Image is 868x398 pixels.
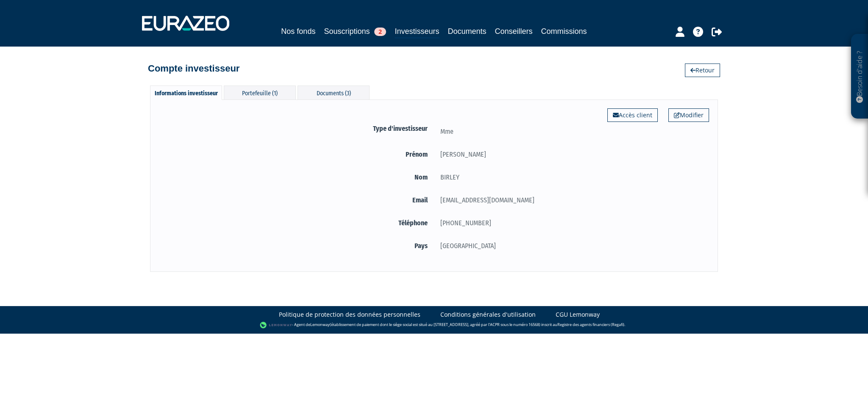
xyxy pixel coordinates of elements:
a: Conseillers [495,25,533,37]
a: Commissions [541,25,587,37]
img: 1732889491-logotype_eurazeo_blanc_rvb.png [142,16,229,31]
label: Nom [159,172,434,182]
p: Besoin d'aide ? [855,39,865,115]
a: Modifier [668,108,709,122]
a: Politique de protection des données personnelles [279,310,420,319]
div: Mme [434,126,709,137]
div: - Agent de (établissement de paiement dont le siège social est situé au [STREET_ADDRESS], agréé p... [8,321,860,329]
a: CGU Lemonway [556,310,600,319]
a: Conditions générales d'utilisation [440,310,536,319]
div: Documents (3) [298,86,370,99]
a: Investisseurs [395,25,439,39]
div: Portefeuille (1) [224,86,296,99]
div: [GEOGRAPHIC_DATA] [434,240,709,251]
label: Prénom [159,149,434,160]
label: Téléphone [159,218,434,228]
img: logo-lemonway.png [260,321,292,329]
a: Accès client [607,108,658,122]
div: [EMAIL_ADDRESS][DOMAIN_NAME] [434,195,709,205]
a: Souscriptions2 [324,25,386,37]
a: Lemonway [310,322,330,328]
label: Pays [159,240,434,251]
span: 2 [374,28,386,36]
a: Registre des agents financiers (Regafi) [557,322,624,328]
a: Nos fonds [281,25,315,37]
label: Type d'investisseur [159,123,434,134]
div: [PHONE_NUMBER] [434,218,709,228]
label: Email [159,195,434,205]
a: Retour [685,64,720,77]
div: [PERSON_NAME] [434,149,709,160]
div: Informations investisseur [150,86,222,100]
div: BIRLEY [434,172,709,182]
h4: Compte investisseur [148,64,239,74]
a: Documents [448,25,487,37]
